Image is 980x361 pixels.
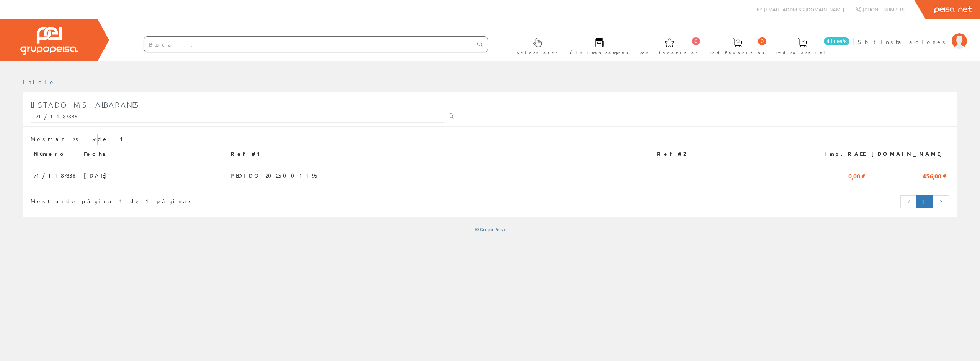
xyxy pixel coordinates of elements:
[20,27,78,55] img: Grupo Peisa
[900,195,917,208] a: Página anterior
[916,195,933,208] a: Página actual
[227,147,654,161] th: Ref #1
[562,32,632,60] a: Últimas compras
[654,147,811,161] th: Ref #2
[710,49,764,57] span: Ped. favoritos
[858,38,948,45] span: Sbt Instalaciones
[23,78,56,85] a: Inicio
[858,32,967,39] a: Sbt Instalaciones
[31,110,444,123] input: Introduzca parte o toda la referencia1, referencia2, número, fecha(dd/mm/yy) o rango de fechas(dd...
[824,37,849,45] span: 4 línea/s
[933,195,949,208] a: Página siguiente
[863,6,905,13] span: [PHONE_NUMBER]
[764,6,844,13] span: [EMAIL_ADDRESS][DOMAIN_NAME]
[776,49,828,57] span: Pedido actual
[31,194,407,205] div: Mostrando página 1 de 1 páginas
[31,134,949,147] div: de 1
[570,49,629,57] span: Últimas compras
[23,226,957,233] div: © Grupo Peisa
[34,169,78,182] span: 71/1187836
[230,169,319,182] span: PEDIDO 2025001195
[31,147,81,161] th: Número
[868,147,949,161] th: [DOMAIN_NAME]
[67,134,98,145] select: Mostrar
[31,100,140,109] span: Listado mis albaranes
[144,37,473,52] input: Buscar ...
[31,134,98,145] label: Mostrar
[848,169,865,182] span: 0,00 €
[84,169,110,182] span: [DATE]
[923,169,946,182] span: 456,00 €
[81,147,227,161] th: Fecha
[509,32,562,60] a: Selectores
[640,49,698,57] span: Art. favoritos
[811,147,868,161] th: Imp.RAEE
[758,37,766,45] span: 0
[692,37,700,45] span: 0
[517,49,558,57] span: Selectores
[769,32,851,60] a: 4 línea/s Pedido actual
